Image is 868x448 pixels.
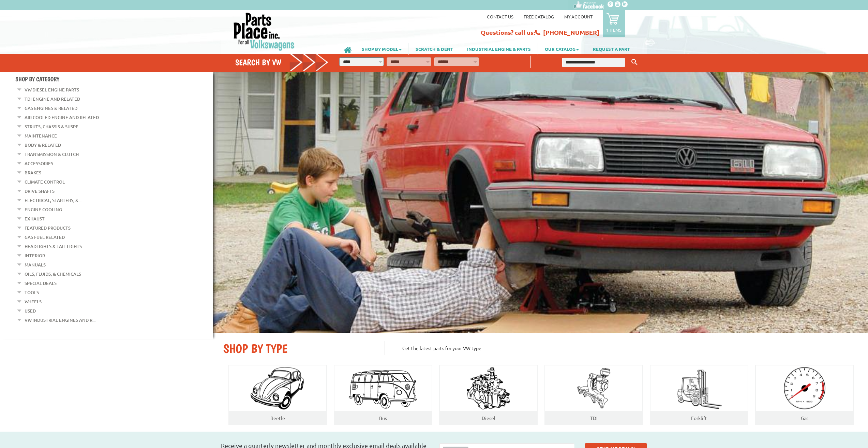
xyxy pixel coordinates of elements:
h2: SHOP BY TYPE [223,341,374,356]
a: Tools [25,288,39,297]
a: Air Cooled Engine and Related [25,113,99,122]
a: Special Deals [25,279,57,288]
a: Forklift [691,415,707,421]
a: Bus [379,415,387,421]
button: Keyword Search [629,57,640,68]
a: Exhaust [25,214,45,223]
a: Free Catalog [524,14,554,19]
a: SCRATCH & DENT [409,43,460,55]
a: TDI [590,415,598,421]
img: TDI [572,365,616,411]
a: Engine Cooling [25,205,62,214]
a: Contact us [487,14,513,19]
img: Parts Place Inc! [233,12,295,51]
a: Maintenance [25,131,57,140]
img: Bus [347,367,419,410]
a: My Account [564,14,593,19]
a: TDI Engine and Related [25,95,80,103]
a: Gas Engines & Related [25,104,77,113]
h4: Shop By Category [15,75,213,83]
a: Gas Fuel Related [25,233,65,242]
h4: Search by VW [235,57,329,67]
a: Wheels [25,297,42,306]
a: INDUSTRIAL ENGINE & PARTS [460,43,538,55]
a: OUR CATALOG [538,43,586,55]
a: Oils, Fluids, & Chemicals [25,270,81,278]
a: Interior [25,251,45,260]
a: Used [25,306,36,315]
a: Struts, Chassis & Suspe... [25,122,81,131]
p: Get the latest parts for your VW type [385,341,858,355]
a: Accessories [25,159,53,168]
img: First slide [900x500] [213,72,868,333]
a: SHOP BY MODEL [355,43,408,55]
a: VW Diesel Engine Parts [25,85,79,94]
p: 1 items [606,27,622,33]
a: Headlights & Tail Lights [25,242,82,251]
a: Featured Products [25,223,71,232]
img: Gas [777,365,832,411]
a: Climate Control [25,177,65,186]
img: Forklift [675,365,723,411]
a: Body & Related [25,141,61,149]
img: Diesel [464,365,513,411]
a: Manuals [25,260,46,269]
a: Drive Shafts [25,187,55,196]
a: Brakes [25,168,41,177]
a: REQUEST A PART [586,43,637,55]
a: 1 items [603,10,625,37]
a: Beetle [270,415,285,421]
a: Diesel [482,415,495,421]
a: Transmission & Clutch [25,150,79,159]
a: Electrical, Starters, &... [25,196,81,205]
a: VW Industrial Engines and R... [25,316,95,324]
a: Gas [801,415,808,421]
img: Beatle [243,365,312,411]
